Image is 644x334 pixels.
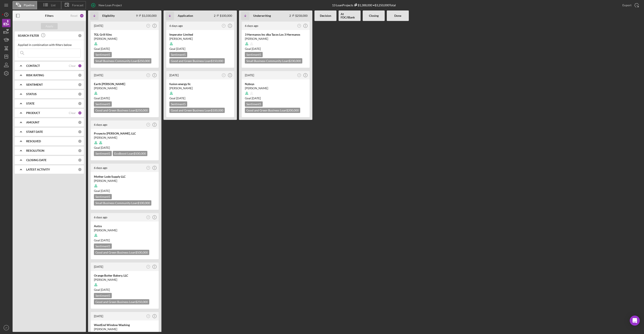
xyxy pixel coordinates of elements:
[26,168,50,171] b: LATEST ACTIVITY
[341,12,358,19] b: At FDC/iBank
[78,149,82,153] div: 0
[51,4,56,7] span: List
[26,83,43,86] b: SENTIMENT
[78,34,82,38] div: 0
[169,47,185,50] span: Goal
[94,228,156,232] div: [PERSON_NAME]
[223,25,224,26] text: JT
[41,23,58,29] button: Apply
[245,37,306,41] div: [PERSON_NAME]
[169,52,187,57] div: Sentiment 5
[26,64,40,67] b: CONTACT
[241,70,310,118] a: [DATE]JTNybsys[PERSON_NAME]Goal [DATE]Sentiment5Good and Green Business Loan$200,000
[102,14,115,17] b: Eligibility
[221,23,227,29] button: JT
[80,14,84,18] div: 16
[147,25,149,26] text: JT
[78,102,82,105] div: 0
[169,58,225,63] div: Good and Green Business Loan $150,000
[147,124,149,125] text: JT
[245,52,263,57] div: Sentiment 5
[169,108,225,113] div: Good and Green Business Loan $100,000
[169,101,187,107] div: Sentiment 5
[147,74,149,76] text: JT
[101,288,110,291] time: 09/18/2025
[630,316,640,326] div: Open Intercom Messenger
[94,58,151,63] div: Small Business Community Loan $250,000
[169,32,231,37] div: Imperator Limited
[26,111,40,115] b: PRODUCT
[94,323,156,327] div: WestEnd Window Washing
[94,47,110,50] span: Goal
[169,96,185,100] span: Goal
[145,165,151,171] button: JT
[94,123,107,126] time: 2025-08-13 21:21
[78,92,82,96] div: 0
[145,264,151,270] button: JT
[223,74,224,76] text: JT
[245,86,306,90] div: [PERSON_NAME]
[245,32,306,37] div: 3 Hermanos Inc dba Tacos Los 3 Hermanos
[26,121,39,124] b: AMOUNT
[94,189,110,193] span: Goal
[245,108,300,113] div: Good and Green Business Loan $200,000
[101,146,110,149] time: 09/01/2025
[94,101,112,107] div: Sentiment 5
[289,14,308,17] div: 2 $258,000
[147,266,149,267] text: JT
[18,43,81,47] div: Applied in combination with filters below
[94,136,156,140] div: [PERSON_NAME]
[26,149,44,152] b: RESOLUTION
[245,101,263,107] div: Sentiment 5
[26,140,41,143] b: RESOLVED
[245,47,261,50] span: Goal
[69,64,76,67] div: Clear
[94,73,103,77] time: 2025-08-15 10:59
[90,120,159,161] a: 6 days agoJTProyecto [PERSON_NAME], LLC[PERSON_NAME]Goal [DATE]Sentiment5EcoBoost Loan$500,000
[94,37,156,41] div: [PERSON_NAME]
[147,167,149,168] text: JT
[26,92,37,96] b: STATUS
[78,139,82,143] div: 0
[221,72,227,78] button: JT
[94,194,112,199] div: Sentiment 5
[26,74,44,77] b: RISK RATING
[94,327,156,331] div: [PERSON_NAME]
[166,70,235,118] a: [DATE]JTfusion energy llc[PERSON_NAME]Goal [DATE]Sentiment5Good and Green Business Loan$100,000
[90,21,159,68] a: [DATE]JTTGL Grill IUnc[PERSON_NAME]Goal [DATE]Sentiment5Small Business Community Loan$250,000
[94,52,112,57] div: Sentiment 5
[94,24,103,27] time: 2025-08-15 20:26
[26,102,35,105] b: STATE
[90,70,159,118] a: [DATE]JTEarth [PERSON_NAME][PERSON_NAME]Goal [DATE]Sentiment5Good and Green Business Loan$250,000
[69,111,76,115] div: Clear
[147,315,149,317] text: JT
[101,189,110,193] time: 09/27/2025
[101,47,110,50] time: 09/29/2025
[169,24,183,27] time: 2025-08-13 15:37
[245,96,261,100] span: Goal
[101,238,110,242] time: 09/27/2025
[26,158,47,162] b: CLOSING DATE
[26,130,43,133] b: START DATE
[94,108,149,113] div: Good and Green Business Loan $250,000
[622,1,631,9] div: Export
[353,3,372,7] div: $1,388,000
[99,1,122,9] div: New Loan Project
[94,265,103,268] time: 2025-08-04 19:46
[145,122,151,128] button: JT
[94,293,112,298] div: Sentiment 5
[70,14,78,17] div: Reset
[78,64,82,68] div: 1
[241,21,310,68] a: 6 days agoJT3 Hermanos Inc dba Tacos Los 3 Hermanos[PERSON_NAME]Goal [DATE]Sentiment5Small Busine...
[94,238,110,242] span: Goal
[332,3,396,7] div: 13 Loan Projects • $3,250,000 Total
[94,288,110,291] span: Goal
[5,327,8,329] text: JT
[101,96,110,100] time: 09/29/2025
[94,314,103,318] time: 2025-08-01 17:16
[94,224,156,228] div: Autzu
[169,86,231,90] div: [PERSON_NAME]
[245,73,254,77] time: 2025-08-11 19:03
[78,73,82,77] div: 0
[94,273,156,278] div: Orange Butter Bakery, LLC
